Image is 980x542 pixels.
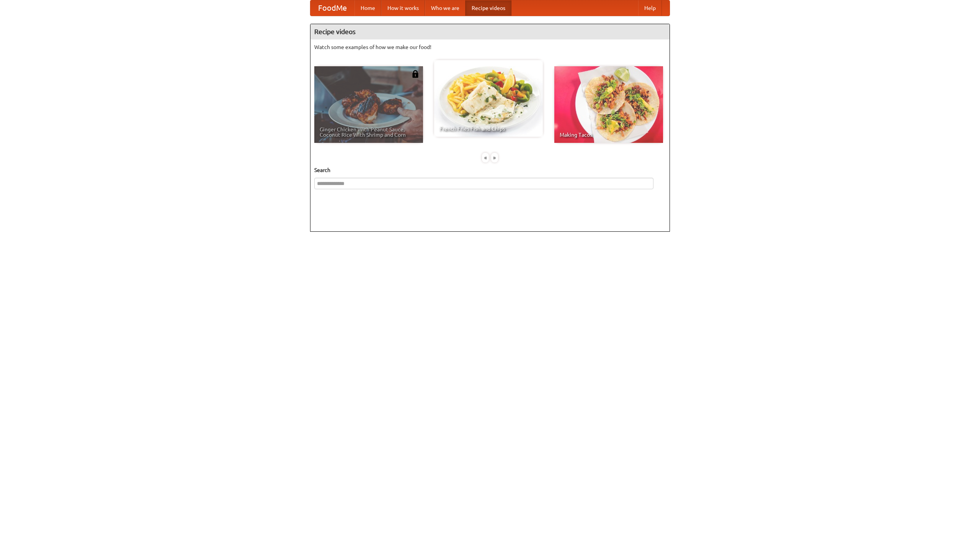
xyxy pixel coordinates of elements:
h4: Recipe videos [310,24,670,39]
span: French Fries Fish and Chips [439,126,537,131]
div: « [482,153,489,162]
a: Home [354,0,381,16]
a: Help [638,0,662,16]
a: Who we are [425,0,465,16]
a: Recipe videos [465,0,511,16]
img: 483408.png [412,70,419,78]
a: French Fries Fish and Chips [434,60,543,137]
a: Making Tacos [554,66,663,143]
h5: Search [314,166,666,174]
a: How it works [381,0,425,16]
a: FoodMe [310,0,354,16]
p: Watch some examples of how we make our food! [314,43,666,51]
div: » [491,153,498,162]
span: Making Tacos [560,132,658,138]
